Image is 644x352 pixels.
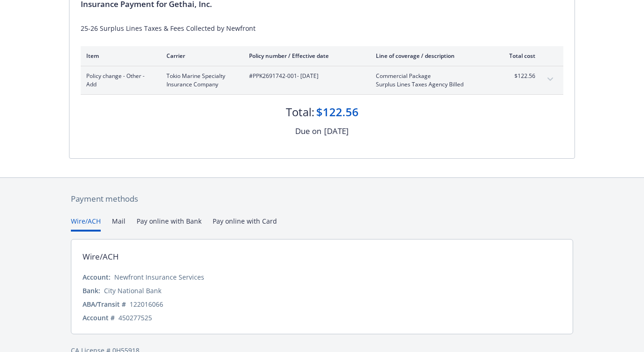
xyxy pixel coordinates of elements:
span: #PPK2691742-001 - [DATE] [249,72,361,80]
div: 122016066 [130,299,163,309]
div: Wire/ACH [83,251,119,263]
div: Policy number / Effective date [249,52,361,60]
span: Commercial PackageSurplus Lines Taxes Agency Billed [376,72,485,89]
span: Tokio Marine Specialty Insurance Company [166,72,234,89]
div: 25-26 Surplus Lines Taxes & Fees Collected by Newfront [81,23,563,33]
div: ABA/Transit # [83,299,126,309]
div: Policy change - Other - AddTokio Marine Specialty Insurance Company#PPK2691742-001- [DATE]Commerc... [81,66,563,94]
div: Carrier [166,52,234,60]
span: Surplus Lines Taxes Agency Billed [376,80,485,89]
button: Pay online with Card [213,216,277,232]
div: Due on [295,125,321,137]
div: Newfront Insurance Services [114,272,204,282]
span: Policy change - Other - Add [86,72,152,89]
div: City National Bank [104,286,161,296]
span: Commercial Package [376,72,485,80]
div: Bank: [83,286,100,296]
div: Total: [286,104,314,120]
button: expand content [543,72,558,87]
div: Item [86,52,152,60]
div: $122.56 [316,104,359,120]
div: Total cost [500,52,535,60]
button: Pay online with Bank [137,216,201,232]
button: Wire/ACH [71,216,101,232]
div: Account: [83,272,111,282]
div: Account # [83,313,115,323]
div: [DATE] [324,125,349,137]
div: Line of coverage / description [376,52,485,60]
div: Payment methods [71,193,573,205]
button: Mail [112,216,125,232]
div: 450277525 [118,313,152,323]
span: $122.56 [500,72,535,80]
